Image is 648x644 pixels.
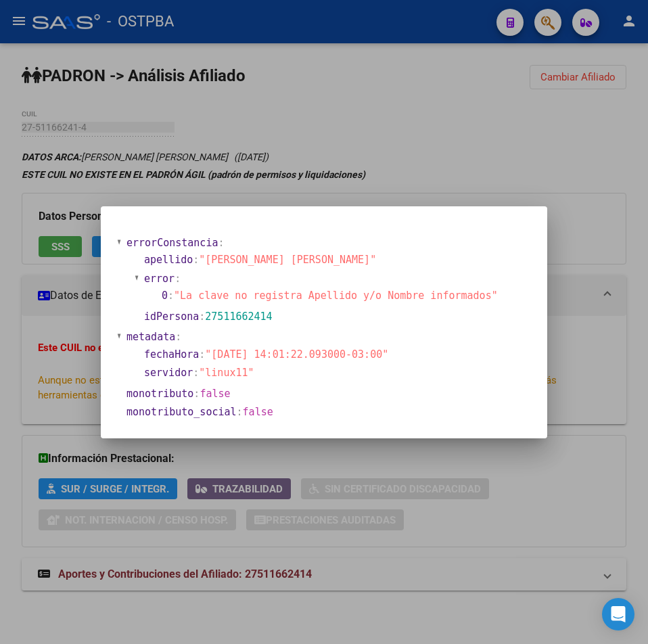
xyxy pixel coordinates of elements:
[175,331,181,343] span: :
[193,254,199,266] span: :
[174,290,498,302] span: "La clave no registra Apellido y/o Nombre informados"
[144,254,193,266] span: apellido
[126,388,193,400] span: monotributo
[126,237,218,249] span: errorConstancia
[162,290,168,302] span: 0
[200,388,230,400] span: false
[237,406,243,418] span: :
[205,310,272,323] span: 27511662414
[199,367,254,379] span: "linux11"
[168,290,174,302] span: :
[144,273,175,285] span: error
[126,331,175,343] span: metadata
[243,406,273,418] span: false
[218,237,224,249] span: :
[175,273,181,285] span: :
[193,367,199,379] span: :
[199,254,376,266] span: "[PERSON_NAME] [PERSON_NAME]"
[602,598,634,630] div: Open Intercom Messenger
[193,388,200,400] span: :
[144,348,199,361] span: fechaHora
[126,406,237,418] span: monotributo_social
[205,348,388,361] span: "[DATE] 14:01:22.093000-03:00"
[144,367,193,379] span: servidor
[144,310,199,323] span: idPersona
[199,348,205,361] span: :
[199,310,205,323] span: :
